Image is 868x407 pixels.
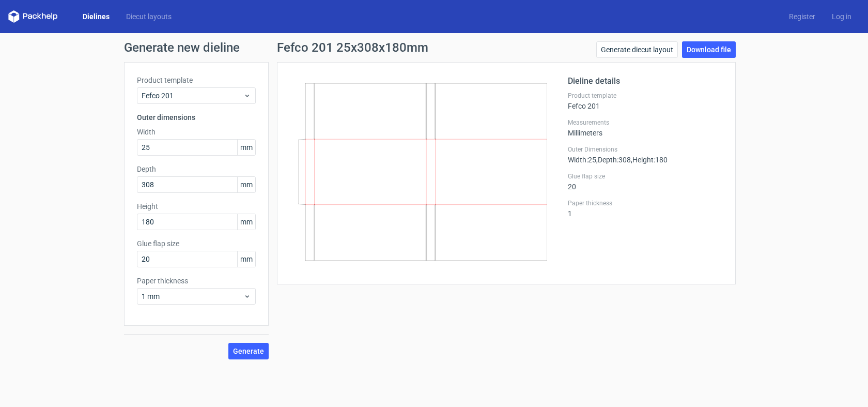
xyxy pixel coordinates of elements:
[137,127,256,137] label: Width
[137,75,256,85] label: Product template
[237,177,255,192] span: mm
[568,156,596,164] span: Width : 25
[568,118,723,127] label: Measurements
[824,11,860,22] a: Log in
[596,156,631,164] span: , Depth : 308
[228,343,269,359] button: Generate
[237,140,255,155] span: mm
[631,156,668,164] span: , Height : 180
[233,348,264,355] span: Generate
[568,145,723,154] label: Outer Dimensions
[596,41,678,58] a: Generate diecut layout
[682,41,736,58] a: Download file
[568,199,723,218] div: 1
[568,118,723,137] div: Millimeters
[568,199,723,207] label: Paper thickness
[137,276,256,286] label: Paper thickness
[568,172,723,191] div: 20
[137,164,256,174] label: Depth
[568,92,723,100] label: Product template
[124,41,744,54] h1: Generate new dieline
[137,112,256,123] h3: Outer dimensions
[277,41,428,54] h1: Fefco 201 25x308x180mm
[237,251,255,267] span: mm
[568,172,723,180] label: Glue flap size
[781,11,824,22] a: Register
[237,214,255,230] span: mm
[137,238,256,249] label: Glue flap size
[118,11,180,22] a: Diecut layouts
[142,91,243,101] span: Fefco 201
[568,75,723,87] h2: Dieline details
[137,201,256,212] label: Height
[142,291,243,302] span: 1 mm
[568,92,723,110] div: Fefco 201
[74,11,118,22] a: Dielines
